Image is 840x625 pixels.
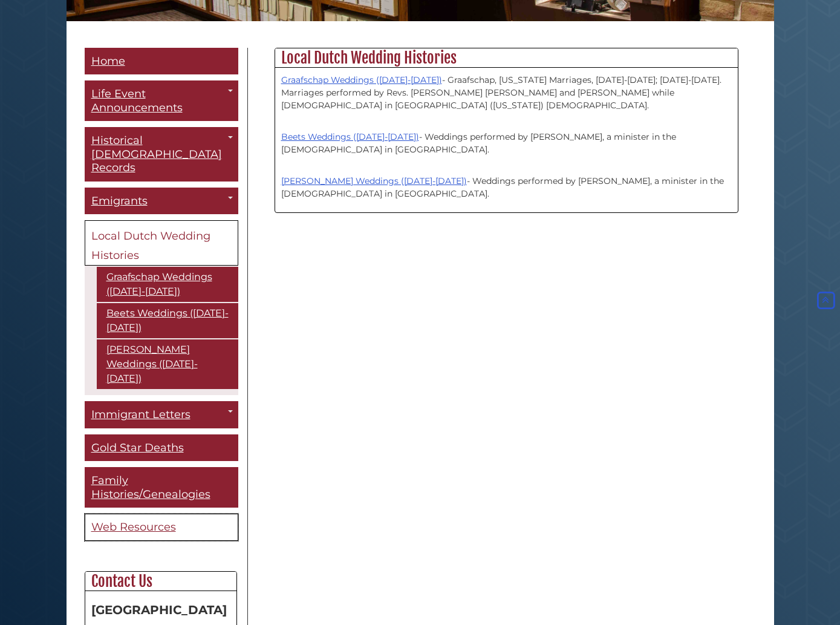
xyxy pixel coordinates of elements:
[91,134,222,174] span: Historical [DEMOGRAPHIC_DATA] Records
[91,520,176,534] span: Web Resources
[91,474,210,501] span: Family Histories/Genealogies
[85,80,238,121] a: Life Event Announcements
[85,401,238,428] a: Immigrant Letters
[91,408,190,421] span: Immigrant Letters
[281,175,467,186] a: [PERSON_NAME] Weddings ([DATE]-[DATE])
[281,131,419,142] a: Beets Weddings ([DATE]-[DATE])
[85,572,236,591] h2: Contact Us
[85,434,238,462] a: Gold Star Deaths
[97,303,238,338] a: Beets Weddings ([DATE]-[DATE])
[281,162,732,200] p: - Weddings performed by [PERSON_NAME], a minister in the [DEMOGRAPHIC_DATA] in [GEOGRAPHIC_DATA].
[91,603,227,617] strong: [GEOGRAPHIC_DATA]
[275,48,738,68] h2: Local Dutch Wedding Histories
[91,54,125,68] span: Home
[91,194,148,208] span: Emigrants
[85,127,238,182] a: Historical [DEMOGRAPHIC_DATA] Records
[91,441,184,454] span: Gold Star Deaths
[91,229,210,262] span: Local Dutch Wedding Histories
[281,118,732,156] p: - Weddings performed by [PERSON_NAME], a minister in the [DEMOGRAPHIC_DATA] in [GEOGRAPHIC_DATA].
[85,188,238,215] a: Emigrants
[97,339,238,389] a: [PERSON_NAME] Weddings ([DATE]-[DATE])
[281,74,442,85] a: Graafschap Weddings ([DATE]-[DATE])
[85,514,238,541] a: Web Resources
[85,48,238,75] a: Home
[91,87,183,114] span: Life Event Announcements
[97,267,238,302] a: Graafschap Weddings ([DATE]-[DATE])
[281,74,732,112] p: - Graafschap, [US_STATE] Marriages, [DATE]-[DATE]; [DATE]-[DATE]. Marriages performed by Revs. [P...
[815,295,837,306] a: Back to Top
[85,467,238,508] a: Family Histories/Genealogies
[85,220,238,266] a: Local Dutch Wedding Histories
